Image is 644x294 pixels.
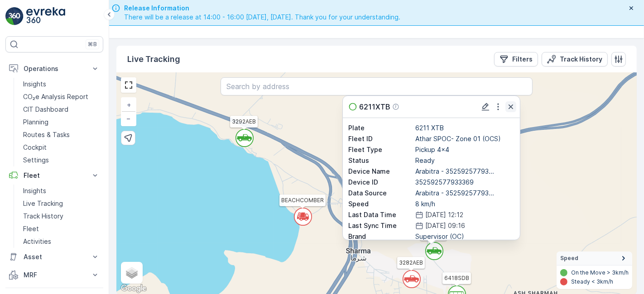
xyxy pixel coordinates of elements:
a: Zoom In [122,98,135,112]
p: Plate [348,123,413,133]
button: Fleet [5,166,103,185]
a: Track History [19,210,103,223]
a: Settings [19,154,103,166]
p: Status [348,156,413,165]
p: Planning [23,118,48,127]
p: Live Tracking [127,53,180,66]
div: ` [403,270,414,284]
span: There will be a release at 14:00 - 16:00 [DATE], [DATE]. Thank you for your understanding. [124,13,400,22]
a: Routes & Tasks [19,128,103,141]
button: MRF [5,266,103,284]
p: Settings [23,156,49,165]
span: + [127,101,131,109]
a: Layers [122,263,142,283]
a: Cockpit [19,141,103,154]
a: Insights [19,185,103,197]
p: Fleet [24,171,85,180]
p: CIT Dashboard [23,105,68,114]
p: 352592577933369 [415,178,514,187]
p: Device Name [348,167,413,176]
img: logo_light-DOdMpM7g.png [26,7,65,25]
p: Insights [23,80,46,89]
p: On the Move > 3km/h [571,269,629,276]
p: Insights [23,186,46,195]
p: Cockpit [23,143,47,152]
div: ` [425,242,437,256]
p: [DATE] 12:12 [425,210,463,219]
p: Fleet [23,224,39,233]
p: Last Data Time [348,210,413,219]
p: 6211XTB [359,101,390,112]
span: Release Information [124,4,400,13]
input: Search by address [221,77,533,95]
button: Track History [542,52,608,66]
button: Asset [5,248,103,266]
p: Live Tracking [23,199,63,208]
p: Athar SPOC- Zone 01 (OCS) [415,134,514,143]
p: Speed [348,199,413,209]
a: Planning [19,116,103,128]
p: Device ID [348,178,413,187]
a: Zoom Out [122,112,135,125]
p: Pickup 4x4 [415,145,514,154]
a: Activities [19,235,103,248]
button: Operations [5,60,103,78]
p: Last Sync Time [348,221,413,230]
a: Fleet [19,223,103,235]
div: ` [235,129,247,142]
p: Filters [512,55,533,64]
p: 6211 XTB [415,123,514,133]
svg: ` [403,270,421,288]
summary: Speed [557,251,632,266]
p: Fleet ID [348,134,413,143]
a: CIT Dashboard [19,103,103,116]
p: Steady < 3km/h [571,278,613,285]
p: CO₂e Analysis Report [23,92,88,101]
svg: ` [425,242,443,260]
a: Live Tracking [19,197,103,210]
a: CO₂e Analysis Report [19,90,103,103]
span: − [127,114,131,122]
p: Track History [23,212,63,221]
p: Routes & Tasks [23,130,70,139]
a: Insights [19,78,103,90]
p: Fleet Type [348,145,413,154]
p: Arabitra - 35259257793... [415,189,514,198]
svg: ` [235,129,254,147]
p: ⌘B [88,41,97,48]
p: MRF [24,270,85,280]
p: Track History [560,55,602,64]
p: Asset [24,252,85,261]
p: Operations [24,64,85,73]
p: Supervisor (OC) [415,232,514,241]
p: Arabitra - 35259257793... [415,167,514,176]
p: [DATE] 09:16 [425,221,465,230]
a: View Fullscreen [122,78,135,92]
p: Activities [23,237,51,246]
p: Ready [415,156,514,165]
img: logo [5,7,24,25]
p: 8 km/h [415,199,514,209]
button: Filters [494,52,538,66]
p: Data Source [348,189,413,198]
p: Brand [348,232,413,241]
span: Speed [560,255,578,262]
